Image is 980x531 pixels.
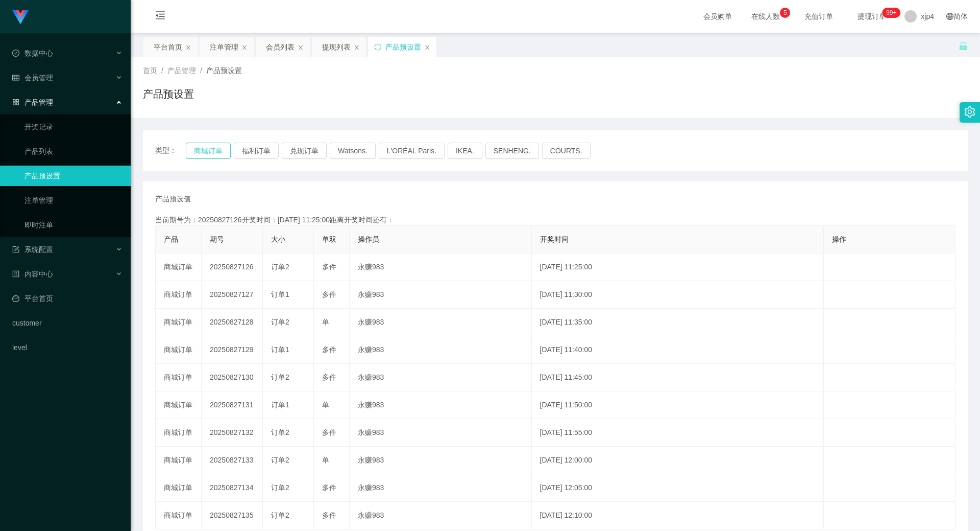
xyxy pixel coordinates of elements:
[532,281,824,309] td: [DATE] 11:30:00
[156,502,202,529] td: 商城订单
[271,235,285,243] span: 大小
[161,66,163,75] span: /
[155,143,186,159] span: 类型：
[350,474,532,502] td: 永赚983
[350,253,532,281] td: 永赚983
[322,235,336,243] span: 单双
[143,86,194,102] h1: 产品预设置
[532,336,824,364] td: [DATE] 11:40:00
[322,511,336,519] span: 多件
[210,235,224,243] span: 期号
[852,13,891,20] span: 提现订单
[532,447,824,474] td: [DATE] 12:00:00
[350,309,532,336] td: 永赚983
[271,428,289,436] span: 订单2
[271,263,289,271] span: 订单2
[202,419,263,447] td: 20250827132
[156,364,202,391] td: 商城订单
[350,419,532,447] td: 永赚983
[12,246,19,253] i: 图标: form
[350,502,532,529] td: 永赚983
[210,37,238,57] div: 注单管理
[266,37,295,57] div: 会员列表
[385,37,421,57] div: 产品预设置
[271,290,289,298] span: 订单1
[322,37,351,57] div: 提现列表
[271,401,289,409] span: 订单1
[200,66,202,75] span: /
[156,309,202,336] td: 商城订单
[322,290,336,298] span: 多件
[202,502,263,529] td: 20250827135
[350,281,532,309] td: 永赚983
[12,270,19,278] i: 图标: profile
[322,373,336,381] span: 多件
[485,143,539,159] button: SENHENG.
[964,106,975,118] i: 图标: setting
[202,281,263,309] td: 20250827127
[202,391,263,419] td: 20250827131
[271,318,289,326] span: 订单2
[156,391,202,419] td: 商城订单
[532,253,824,281] td: [DATE] 11:25:00
[799,13,838,20] span: 充值订单
[24,141,122,161] a: 产品列表
[12,74,19,81] i: 图标: table
[322,428,336,436] span: 多件
[206,66,242,75] span: 产品预设置
[12,245,53,253] span: 系统配置
[832,235,846,243] span: 操作
[12,49,53,57] span: 数据中心
[12,270,53,278] span: 内容中心
[282,143,327,159] button: 兑现订单
[234,143,279,159] button: 福利订单
[350,336,532,364] td: 永赚983
[186,143,231,159] button: 商城订单
[202,447,263,474] td: 20250827133
[322,456,329,464] span: 单
[882,8,900,18] sup: 209
[156,419,202,447] td: 商城订单
[24,190,122,211] a: 注单管理
[202,364,263,391] td: 20250827130
[12,50,19,57] i: 图标: check-circle-o
[155,215,955,225] div: 当前期号为：20250827126开奖时间：[DATE] 11:25:00距离开奖时间还有：
[271,345,289,354] span: 订单1
[271,483,289,492] span: 订单2
[330,143,376,159] button: Watsons.
[350,447,532,474] td: 永赚983
[24,215,122,235] a: 即时注单
[358,235,379,243] span: 操作员
[271,456,289,464] span: 订单2
[185,44,191,51] i: 图标: close
[532,309,824,336] td: [DATE] 11:35:00
[322,401,329,409] span: 单
[154,37,182,57] div: 平台首页
[350,391,532,419] td: 永赚983
[532,364,824,391] td: [DATE] 11:45:00
[156,253,202,281] td: 商城订单
[12,99,19,106] i: 图标: appstore-o
[322,483,336,492] span: 多件
[746,13,785,20] span: 在线人数
[12,74,53,82] span: 会员管理
[24,166,122,186] a: 产品预设置
[374,43,381,51] i: 图标: sync
[542,143,591,159] button: COURTS.
[202,309,263,336] td: 20250827128
[271,373,289,381] span: 订单2
[156,474,202,502] td: 商城订单
[540,235,569,243] span: 开奖时间
[167,66,196,75] span: 产品管理
[156,447,202,474] td: 商城订单
[156,336,202,364] td: 商城订单
[424,44,430,51] i: 图标: close
[12,337,122,358] a: level
[164,235,178,243] span: 产品
[322,318,329,326] span: 单
[12,313,122,333] a: customer
[298,44,304,51] i: 图标: close
[532,391,824,419] td: [DATE] 11:50:00
[354,44,360,51] i: 图标: close
[379,143,445,159] button: L'ORÉAL Paris.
